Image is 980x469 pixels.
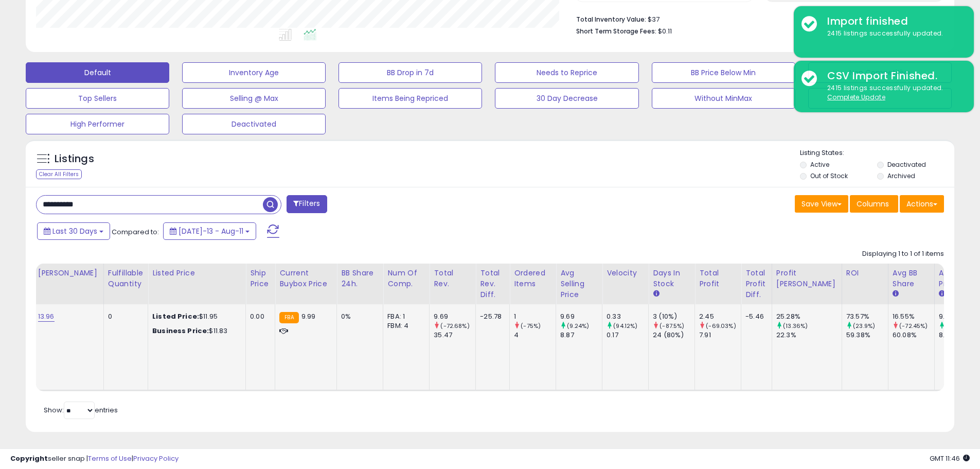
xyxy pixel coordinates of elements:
[26,88,169,109] button: Top Sellers
[287,195,327,213] button: Filters
[36,169,82,179] div: Clear All Filters
[783,322,808,330] small: (13.36%)
[387,268,425,289] div: Num of Comp.
[939,289,945,299] small: Avg Win Price.
[819,29,966,39] div: 2415 listings successfully updated.
[745,312,764,321] div: -5.46
[440,322,469,330] small: (-72.68%)
[658,26,672,36] span: $0.11
[827,93,885,101] u: Complete Update
[653,312,694,321] div: 3 (10%)
[810,171,848,180] label: Out of Stock
[850,195,898,213] button: Columns
[279,312,298,323] small: FBA
[152,312,238,321] div: $11.95
[38,268,99,279] div: [PERSON_NAME]
[810,160,829,169] label: Active
[560,331,602,340] div: 8.87
[560,312,602,321] div: 9.69
[279,268,332,289] div: Current Buybox Price
[939,268,976,289] div: Avg Win Price
[55,152,94,166] h5: Listings
[567,322,589,330] small: (9.24%)
[862,249,944,259] div: Displaying 1 to 1 of 1 items
[607,268,644,279] div: Velocity
[576,15,646,24] b: Total Inventory Value:
[819,14,966,29] div: Import finished
[521,322,541,330] small: (-75%)
[699,331,741,340] div: 7.91
[857,199,889,209] span: Columns
[480,312,502,321] div: -25.78
[341,268,379,289] div: BB Share 24h.
[776,331,842,340] div: 22.3%
[387,321,421,331] div: FBM: 4
[338,62,482,83] button: BB Drop in 7d
[560,268,598,300] div: Avg Selling Price
[88,454,132,463] a: Terms of Use
[930,454,970,463] span: 2025-09-11 11:46 GMT
[182,114,326,134] button: Deactivated
[887,171,915,180] label: Archived
[152,311,199,321] b: Listed Price:
[44,405,118,415] span: Show: entries
[10,454,48,463] strong: Copyright
[250,312,267,321] div: 0.00
[846,312,888,321] div: 73.57%
[652,62,795,83] button: BB Price Below Min
[846,268,884,279] div: ROI
[893,289,899,299] small: Avg BB Share.
[182,88,326,109] button: Selling @ Max
[434,312,475,321] div: 9.69
[613,322,637,330] small: (94.12%)
[660,322,684,330] small: (-87.5%)
[853,322,875,330] small: (23.9%)
[576,27,656,36] b: Short Term Storage Fees:
[893,268,930,289] div: Avg BB Share
[112,227,159,237] span: Compared to:
[26,114,169,134] button: High Performer
[37,222,110,240] button: Last 30 Days
[108,312,140,321] div: 0
[514,268,551,289] div: Ordered Items
[338,88,482,109] button: Items Being Repriced
[699,268,737,289] div: Total Profit
[250,268,271,289] div: Ship Price
[152,326,209,336] b: Business Price:
[776,268,838,289] div: Profit [PERSON_NAME]
[899,322,928,330] small: (-72.45%)
[108,268,144,289] div: Fulfillable Quantity
[163,222,256,240] button: [DATE]-13 - Aug-11
[706,322,736,330] small: (-69.03%)
[38,311,55,322] a: 13.96
[301,311,316,321] span: 9.99
[846,331,888,340] div: 59.38%
[607,331,648,340] div: 0.17
[480,268,505,300] div: Total Rev. Diff.
[495,62,638,83] button: Needs to Reprice
[133,454,179,463] a: Privacy Policy
[341,312,375,321] div: 0%
[52,226,97,236] span: Last 30 Days
[893,312,934,321] div: 16.55%
[152,268,241,279] div: Listed Price
[514,331,556,340] div: 4
[795,195,848,213] button: Save View
[653,268,690,289] div: Days In Stock
[887,160,926,169] label: Deactivated
[776,312,842,321] div: 25.28%
[26,62,169,83] button: Default
[434,268,471,289] div: Total Rev.
[652,88,795,109] button: Without MinMax
[387,312,421,321] div: FBA: 1
[900,195,944,213] button: Actions
[182,62,326,83] button: Inventory Age
[893,331,934,340] div: 60.08%
[10,454,179,464] div: seller snap | |
[745,268,768,300] div: Total Profit Diff.
[819,68,966,83] div: CSV Import Finished.
[495,88,638,109] button: 30 Day Decrease
[152,326,238,336] div: $11.83
[607,312,648,321] div: 0.33
[699,312,741,321] div: 2.45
